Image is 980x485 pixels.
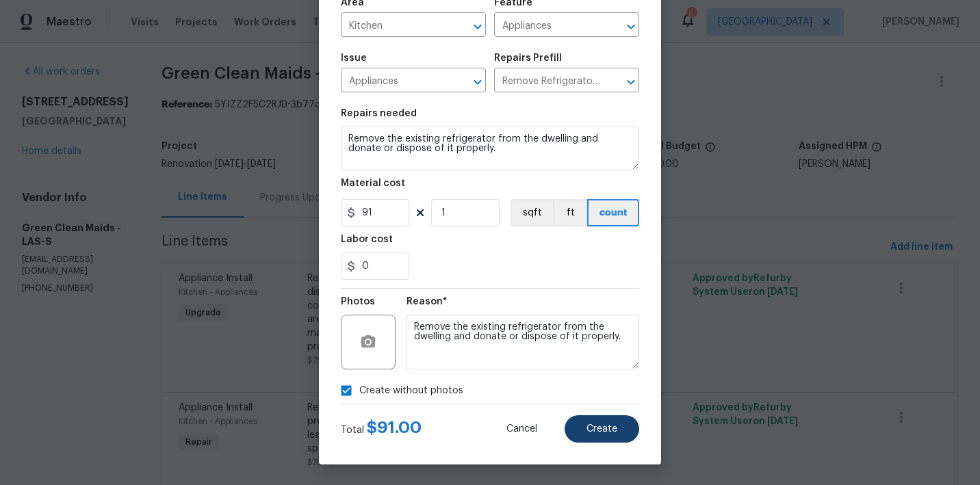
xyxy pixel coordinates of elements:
[494,53,562,63] h5: Repairs Prefill
[621,17,641,36] button: Open
[341,127,639,170] textarea: Remove the existing refrigerator from the dwelling and donate or dispose of it properly.
[407,315,639,369] textarea: Remove the existing refrigerator from the dwelling and donate or dispose of it properly.
[565,415,639,443] button: Create
[359,384,463,398] span: Create without photos
[341,53,367,63] h5: Issue
[341,109,417,118] h5: Repairs needed
[587,199,639,226] button: count
[468,73,487,92] button: Open
[341,421,422,437] div: Total
[341,297,375,306] h5: Photos
[553,199,587,226] button: ft
[586,424,617,434] span: Create
[367,419,422,436] span: $ 91.00
[485,415,559,443] button: Cancel
[511,199,553,226] button: sqft
[341,179,405,188] h5: Material cost
[506,424,537,434] span: Cancel
[468,17,487,36] button: Open
[621,73,641,92] button: Open
[341,235,393,244] h5: Labor cost
[407,297,447,306] h5: Reason*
